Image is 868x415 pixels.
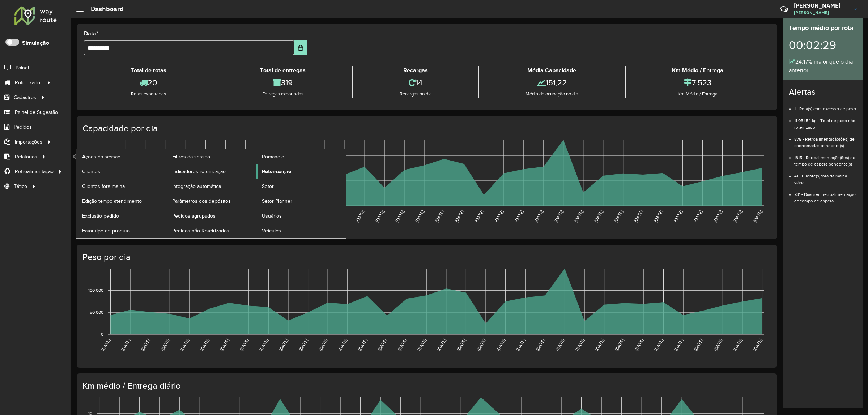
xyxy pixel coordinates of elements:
h4: Capacidade por dia [82,123,770,134]
text: 0 [101,332,103,337]
span: Pedidos [14,123,32,131]
label: Simulação [22,39,49,47]
text: [DATE] [533,209,544,223]
li: 1815 - Retroalimentação(ões) de tempo de espera pendente(s) [794,149,857,167]
span: Painel [16,64,29,72]
a: Parâmetros dos depósitos [166,194,256,208]
span: Tático [14,183,27,190]
span: Romaneio [262,153,284,161]
div: 7,523 [627,75,768,90]
li: 731 - Dias sem retroalimentação de tempo de espera [794,186,857,204]
span: Parâmetros dos depósitos [172,197,231,205]
span: Clientes fora malha [82,183,125,190]
text: [DATE] [454,209,464,223]
button: Choose Date [294,40,307,55]
text: [DATE] [337,338,348,352]
text: [DATE] [474,209,484,223]
text: [DATE] [239,338,249,352]
div: 20 [86,75,211,90]
text: [DATE] [278,338,289,352]
text: [DATE] [515,338,526,352]
text: [DATE] [535,338,545,352]
text: [DATE] [318,338,328,352]
a: Filtros da sessão [166,149,256,164]
text: [DATE] [219,338,230,352]
a: Roteirização [256,164,346,179]
text: [DATE] [397,338,407,352]
span: Pedidos não Roteirizados [172,227,229,235]
div: Total de rotas [86,66,211,75]
text: [DATE] [140,338,150,352]
div: 151,22 [481,75,623,90]
div: Recargas no dia [355,90,476,98]
h4: Km médio / Entrega diário [82,381,770,391]
div: 319 [215,75,350,90]
text: [DATE] [101,338,111,352]
text: [DATE] [436,338,447,352]
a: Ações da sessão [76,149,166,164]
text: [DATE] [673,338,684,352]
text: [DATE] [298,338,309,352]
h2: Dashboard [84,5,124,13]
text: [DATE] [673,209,683,223]
text: [DATE] [555,338,565,352]
text: [DATE] [693,209,703,223]
text: [DATE] [179,338,190,352]
text: [DATE] [575,338,585,352]
text: [DATE] [613,209,624,223]
a: Edição tempo atendimento [76,194,166,208]
a: Pedidos não Roteirizados [166,223,256,238]
a: Exclusão pedido [76,209,166,223]
span: Fator tipo de produto [82,227,130,235]
div: 24,17% maior que o dia anterior [789,57,857,75]
text: [DATE] [573,209,584,223]
text: [DATE] [456,338,467,352]
div: Entregas exportadas [215,90,350,98]
span: Roteirização [262,168,291,175]
label: Data [84,29,98,38]
span: Painel de Sugestão [15,108,58,116]
div: Média Capacidade [481,66,623,75]
a: Contato Rápido [776,1,792,17]
span: Veículos [262,227,281,235]
a: Clientes [76,164,166,179]
a: Fator tipo de produto [76,223,166,238]
text: [DATE] [476,338,486,352]
text: [DATE] [199,338,210,352]
a: Integração automática [166,179,256,193]
text: [DATE] [713,338,723,352]
text: [DATE] [593,209,604,223]
a: Setor Planner [256,194,346,208]
a: Pedidos agrupados [166,209,256,223]
text: 50,000 [90,310,103,315]
a: Veículos [256,223,346,238]
text: [DATE] [514,209,524,223]
text: [DATE] [495,338,506,352]
text: [DATE] [120,338,131,352]
span: Setor Planner [262,197,292,205]
text: [DATE] [594,338,605,352]
div: Média de ocupação no dia [481,90,623,98]
text: [DATE] [160,338,170,352]
span: Retroalimentação [15,168,54,175]
text: [DATE] [434,209,444,223]
span: Integração automática [172,183,221,190]
text: [DATE] [732,338,743,352]
text: [DATE] [357,338,368,352]
text: [DATE] [355,209,365,223]
li: 41 - Cliente(s) fora da malha viária [794,167,857,186]
a: Indicadores roteirização [166,164,256,179]
a: Setor [256,179,346,193]
span: Filtros da sessão [172,153,210,161]
h3: [PERSON_NAME] [794,2,848,9]
text: [DATE] [377,338,387,352]
div: Total de entregas [215,66,350,75]
text: [DATE] [752,209,763,223]
text: [DATE] [752,338,763,352]
li: 878 - Retroalimentação(ões) de coordenadas pendente(s) [794,131,857,149]
span: Setor [262,183,274,190]
text: [DATE] [654,338,664,352]
div: Rotas exportadas [86,90,211,98]
span: Exclusão pedido [82,212,119,220]
span: Ações da sessão [82,153,120,161]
